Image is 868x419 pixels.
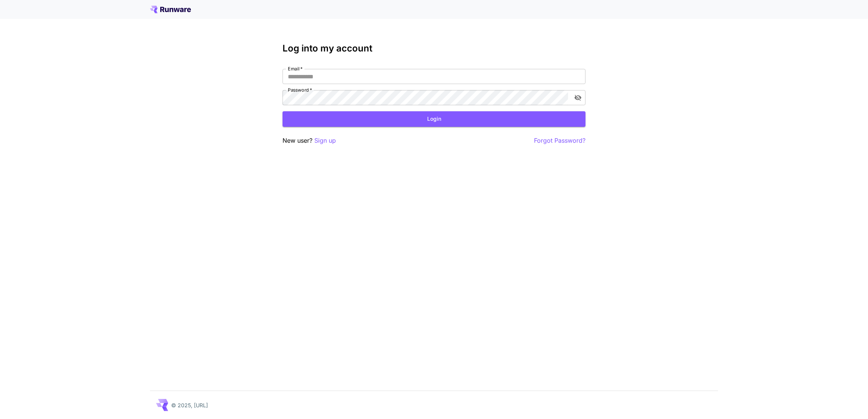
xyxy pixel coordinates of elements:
[288,65,303,72] label: Email
[283,43,585,54] h3: Log into my account
[283,111,585,127] button: Login
[534,136,585,145] button: Forgot Password?
[288,87,312,93] label: Password
[171,401,208,409] p: © 2025, [URL]
[571,91,585,104] button: toggle password visibility
[283,136,336,145] p: New user?
[314,136,336,145] button: Sign up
